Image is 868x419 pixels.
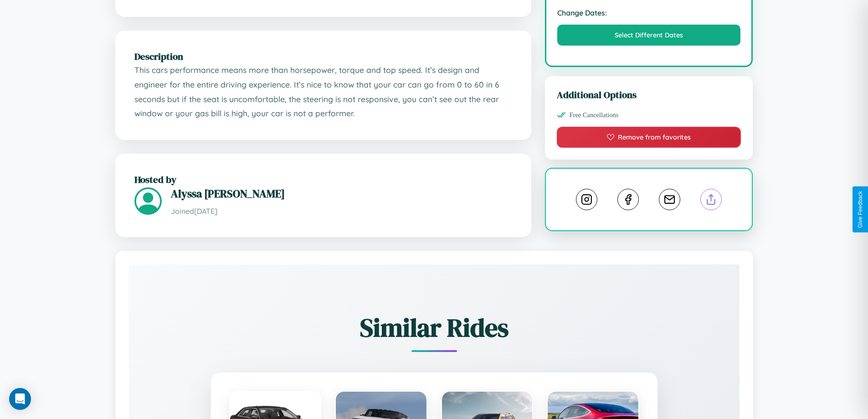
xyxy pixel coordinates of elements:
[161,310,708,345] h2: Similar Rides
[857,191,863,228] div: Give Feedback
[134,63,512,121] p: This cars performance means more than horsepower, torque and top speed. It’s design and engineer ...
[171,205,512,218] p: Joined [DATE]
[557,8,741,17] strong: Change Dates:
[557,88,741,101] h3: Additional Options
[557,127,741,148] button: Remove from favorites
[134,173,512,186] h2: Hosted by
[570,111,619,119] span: Free Cancellations
[9,388,31,410] div: Open Intercom Messenger
[171,186,512,201] h3: Alyssa [PERSON_NAME]
[134,50,512,63] h2: Description
[557,25,741,46] button: Select Different Dates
